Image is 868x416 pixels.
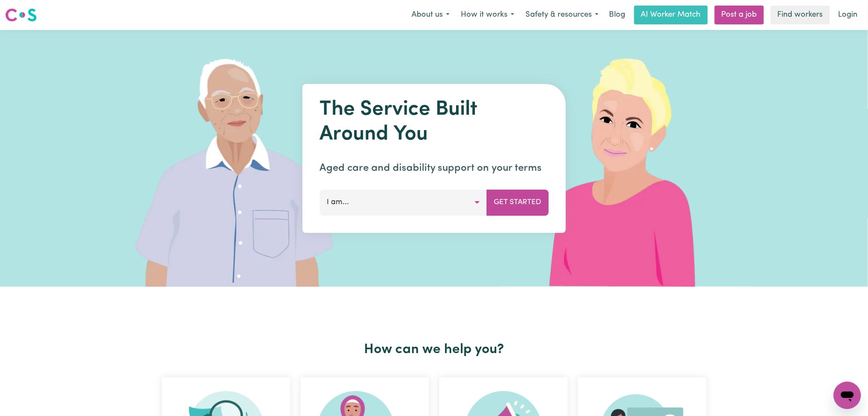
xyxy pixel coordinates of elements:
[634,6,708,24] a: AI Worker Match
[319,160,549,176] p: Aged care and disability support on your terms
[834,382,861,409] iframe: Button to launch messaging window
[833,6,863,24] a: Login
[520,6,604,24] button: Safety & resources
[715,6,764,24] a: Post a job
[157,342,712,358] h2: How can we help you?
[5,5,37,25] a: Careseekers logo
[604,6,631,24] a: Blog
[486,190,549,215] button: Get Started
[319,98,549,147] h1: The Service Built Around You
[406,6,455,24] button: About us
[5,7,37,23] img: Careseekers logo
[771,6,830,24] a: Find workers
[455,6,520,24] button: How it works
[319,190,487,215] button: I am...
